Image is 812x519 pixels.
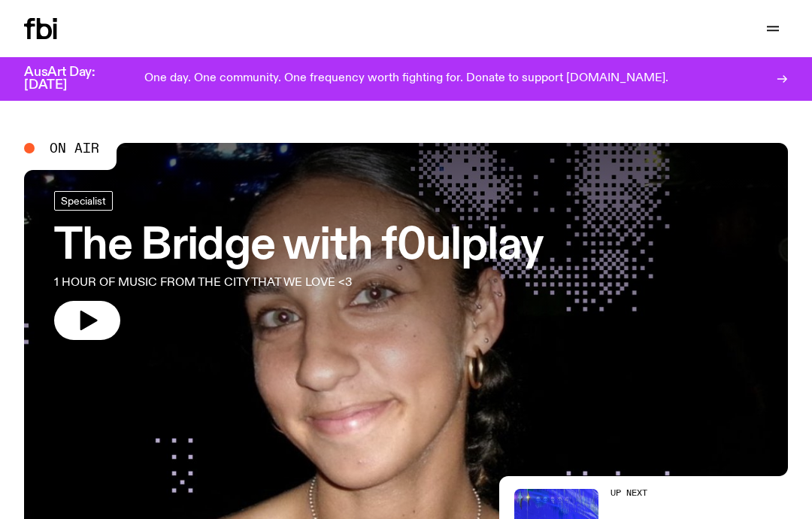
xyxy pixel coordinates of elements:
[54,226,544,268] h3: The Bridge with f0ulplay
[611,489,725,497] h2: Up Next
[144,72,668,86] p: One day. One community. One frequency worth fighting for. Donate to support [DOMAIN_NAME].
[54,274,439,292] p: 1 HOUR OF MUSIC FROM THE CITY THAT WE LOVE <3
[50,141,99,155] span: On Air
[54,191,544,340] a: The Bridge with f0ulplay1 HOUR OF MUSIC FROM THE CITY THAT WE LOVE <3
[54,191,113,211] a: Specialist
[61,195,106,206] span: Specialist
[24,66,120,92] h3: AusArt Day: [DATE]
